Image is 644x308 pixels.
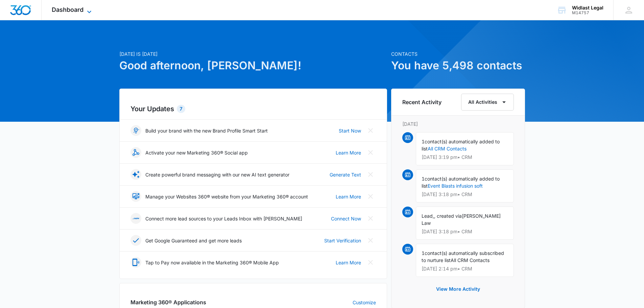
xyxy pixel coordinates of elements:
p: Build your brand with the new Brand Profile Smart Start [145,127,268,134]
div: account id [572,10,603,15]
a: Start Verification [324,237,361,244]
a: Connect Now [331,215,361,222]
p: Activate your new Marketing 360® Social app [145,149,248,156]
h2: Marketing 360® Applications [130,298,206,306]
button: Close [365,235,376,246]
button: Close [365,213,376,224]
a: Learn More [336,149,361,156]
h1: You have 5,498 contacts [391,57,525,74]
p: Tap to Pay now available in the Marketing 360® Mobile App [145,259,279,266]
a: Generate Text [330,171,361,178]
span: Dashboard [52,6,84,13]
p: [DATE] 3:18 pm • CRM [422,192,508,197]
p: Connect more lead sources to your Leads Inbox with [PERSON_NAME] [145,215,302,222]
div: 7 [177,105,185,113]
h2: Your Updates [130,104,376,114]
p: Manage your Websites 360® website from your Marketing 360® account [145,193,308,200]
span: contact(s) automatically subscribed to nurture list [422,250,504,263]
p: [DATE] 3:19 pm • CRM [422,155,508,160]
button: All Activities [461,94,514,111]
button: Close [365,257,376,268]
span: contact(s) automatically added to list [422,176,500,189]
a: All CRM Contacts [428,146,467,151]
button: Close [365,125,376,136]
a: Event Blasts infusion soft [428,183,483,189]
p: [DATE] is [DATE] [119,50,387,57]
a: Start Now [339,127,361,134]
span: 1 [422,139,425,144]
span: 1 [422,250,425,256]
div: account name [572,5,603,10]
span: 1 [422,176,425,182]
h1: Good afternoon, [PERSON_NAME]! [119,57,387,74]
button: Close [365,191,376,202]
button: View More Activity [429,281,487,297]
a: Learn More [336,193,361,200]
p: Create powerful brand messaging with our new AI text generator [145,171,289,178]
span: contact(s) automatically added to list [422,139,500,151]
p: Contacts [391,50,525,57]
button: Close [365,169,376,180]
a: Learn More [336,259,361,266]
h6: Recent Activity [402,98,442,106]
button: Close [365,147,376,158]
span: Lead, [422,213,434,219]
p: Get Google Guaranteed and get more leads [145,237,242,244]
p: [DATE] [402,120,514,127]
p: [DATE] 3:18 pm • CRM [422,229,508,234]
p: [DATE] 2:14 pm • CRM [422,266,508,271]
a: Customize [353,299,376,306]
span: , created via [434,213,462,219]
span: All CRM Contacts [451,257,490,263]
